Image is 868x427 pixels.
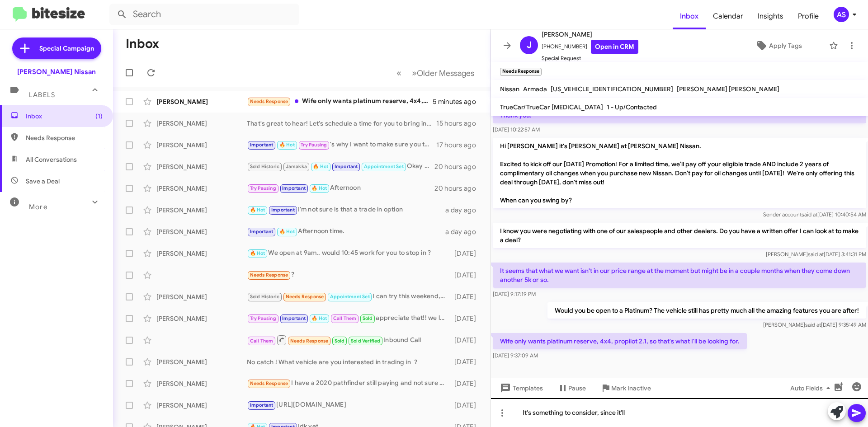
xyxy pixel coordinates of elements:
span: Needs Response [250,99,288,104]
span: Older Messages [417,68,474,78]
a: Calendar [706,3,750,29]
span: 🔥 Hot [279,229,295,235]
span: Needs Response [250,272,288,278]
span: Important [335,164,358,169]
span: 🔥 Hot [250,250,265,256]
div: Wife only wants platinum reserve, 4x4, propilot 2.1, so that's what I'll be looking for. [247,96,433,107]
span: Try Pausing [301,142,327,148]
span: said at [802,211,817,218]
span: Inbox [26,112,103,121]
span: More [29,203,47,211]
div: I have a 2020 pathfinder still paying and not sure about the equaty [247,378,450,389]
span: Insights [750,3,791,29]
p: Would you be open to a Platinum? The vehicle still has pretty much all the amazing features you a... [547,302,866,319]
a: Open in CRM [591,40,638,54]
div: [PERSON_NAME] [156,97,247,106]
div: [DATE] [450,401,483,410]
a: Profile [791,3,826,29]
span: [PERSON_NAME] [542,29,638,40]
span: said at [808,251,824,258]
span: Sold Historic [250,164,280,169]
button: Next [406,64,480,82]
div: [DATE] [450,336,483,345]
nav: Page navigation example [392,64,480,82]
span: 🔥 Hot [313,164,328,169]
span: (1) [95,112,103,121]
span: [PERSON_NAME] [DATE] 9:35:49 AM [763,321,866,328]
span: Templates [498,380,543,396]
div: 's why I want to make sure you take advantage of it! [247,140,436,150]
span: Appointment Set [330,294,370,300]
span: Try Pausing [250,315,276,321]
div: appreciate that!! we live by our reviews! [247,313,450,324]
div: [DATE] [450,379,483,388]
span: Special Campaign [39,44,94,53]
div: [PERSON_NAME] [156,249,247,258]
span: Important [271,207,295,213]
span: Call Them [250,338,274,344]
span: Apply Tags [769,38,802,54]
span: Auto Fields [790,380,834,396]
div: 20 hours ago [434,162,483,171]
div: [URL][DOMAIN_NAME] [247,400,450,410]
div: [DATE] [450,292,483,301]
span: Appointment Set [364,164,404,169]
span: 🔥 Hot [311,185,327,191]
span: TrueCar/TrueCar [MEDICAL_DATA] [500,103,603,111]
div: [DATE] [450,314,483,323]
span: Needs Response [290,338,329,344]
span: All Conversations [26,155,77,164]
span: 🔥 Hot [311,315,327,321]
small: Needs Response [500,68,542,76]
span: [DATE] 9:37:09 AM [493,352,538,359]
div: No catch ! What vehicle are you interested in trading in ? [247,357,450,366]
span: « [396,67,401,79]
div: Afternoon time. [247,226,445,237]
p: Wife only wants platinum reserve, 4x4, propilot 2.1, so that's what I'll be looking for. [493,333,747,349]
div: [DATE] [450,271,483,280]
span: Sold [363,315,373,321]
span: Important [282,315,306,321]
span: Important [250,402,274,408]
div: AS [834,7,849,22]
span: Save a Deal [26,177,60,186]
span: [PHONE_NUMBER] [542,40,638,54]
div: I'm not sure is that a trade in option [247,205,445,215]
span: 🔥 Hot [250,207,265,213]
div: 15 hours ago [436,119,483,128]
p: It seems that what we want isn't in our price range at the moment but might be in a couple months... [493,263,866,288]
div: I can try this weekend, with [PERSON_NAME]. I don't have a time though [247,291,450,302]
span: Pause [568,380,586,396]
span: [US_VEHICLE_IDENTIFICATION_NUMBER] [551,85,673,93]
span: Needs Response [286,294,324,300]
span: 🔥 Hot [279,142,295,148]
div: It's something to consider, since it'll [491,398,868,427]
span: Special Request [542,54,638,63]
div: [PERSON_NAME] Nissan [17,67,96,76]
div: [DATE] [450,249,483,258]
div: [PERSON_NAME] [156,119,247,128]
span: said at [805,321,821,328]
span: Sold Verified [351,338,381,344]
div: ? [247,270,450,280]
span: Sender account [DATE] 10:40:54 AM [763,211,866,218]
span: Mark Inactive [611,380,651,396]
div: [PERSON_NAME] [156,141,247,150]
span: [DATE] 9:17:19 PM [493,291,536,297]
a: Inbox [673,3,706,29]
p: Hi [PERSON_NAME] it's [PERSON_NAME] at [PERSON_NAME] Nissan. Excited to kick off our [DATE] Promo... [493,138,866,208]
input: Search [109,4,299,25]
h1: Inbox [126,37,159,51]
div: Afternoon [247,183,434,193]
div: [PERSON_NAME] [156,357,247,366]
span: [PERSON_NAME] [DATE] 3:41:31 PM [766,251,866,258]
div: [PERSON_NAME] [156,314,247,323]
span: [DATE] 10:22:57 AM [493,126,540,133]
span: Important [250,229,274,235]
button: Auto Fields [783,380,841,396]
div: [PERSON_NAME] [156,379,247,388]
button: Mark Inactive [593,380,658,396]
button: Previous [391,64,407,82]
div: 5 minutes ago [433,97,483,106]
